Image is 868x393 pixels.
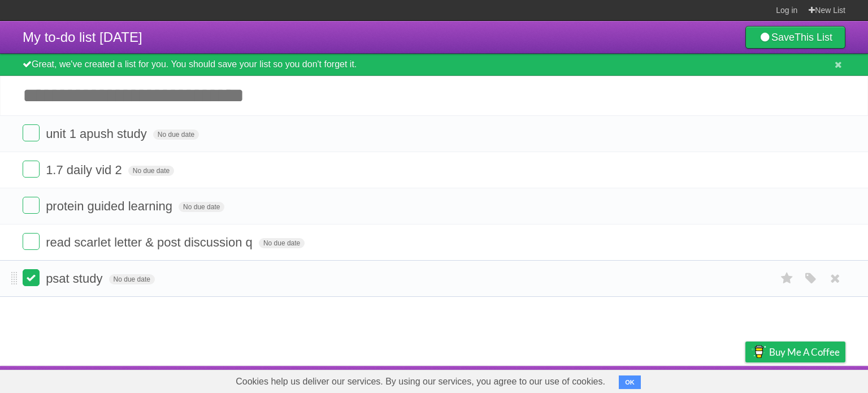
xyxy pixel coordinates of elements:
[776,269,798,288] label: Star task
[23,29,142,45] span: My to-do list [DATE]
[23,124,40,141] label: Done
[23,197,40,214] label: Done
[774,369,845,390] a: Suggest a feature
[595,369,619,390] a: About
[23,269,40,286] label: Done
[46,199,175,213] span: protein guided learning
[224,370,617,393] span: Cookies help us deliver our services. By using our services, you agree to our use of cookies.
[46,127,150,141] span: unit 1 apush study
[745,26,845,49] a: SaveThis List
[23,233,40,250] label: Done
[731,369,760,390] a: Privacy
[46,163,125,177] span: 1.7 daily vid 2
[179,202,224,212] span: No due date
[795,32,832,43] b: This List
[259,238,305,248] span: No due date
[46,235,255,249] span: read scarlet letter & post discussion q
[692,369,717,390] a: Terms
[153,129,199,140] span: No due date
[632,369,678,390] a: Developers
[619,375,641,389] button: OK
[769,342,840,362] span: Buy me a coffee
[751,342,766,361] img: Buy me a coffee
[128,166,174,176] span: No due date
[109,274,155,284] span: No due date
[23,161,40,178] label: Done
[46,271,105,286] span: psat study
[745,342,845,362] a: Buy me a coffee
